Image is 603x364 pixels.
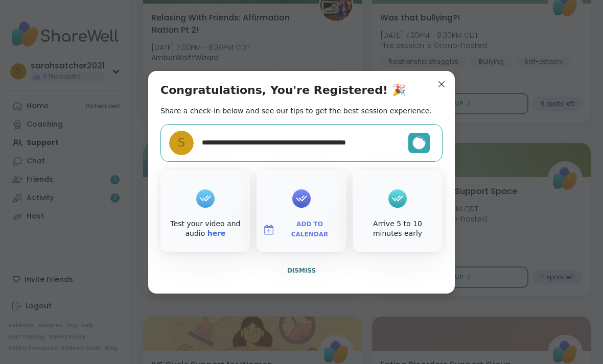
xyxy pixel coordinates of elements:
[355,219,440,239] div: Arrive 5 to 10 minutes early
[259,219,344,240] button: Add to Calendar
[207,229,226,237] a: here
[279,220,340,239] span: Add to Calendar
[163,219,248,239] div: Test your video and audio
[287,267,316,274] span: Dismiss
[160,260,443,281] button: Dismiss
[178,134,185,152] span: s
[160,106,432,116] h2: Share a check-in below and see our tips to get the best session experience.
[160,83,406,98] h1: Congratulations, You're Registered! 🎉
[263,224,275,236] img: ShareWell Logomark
